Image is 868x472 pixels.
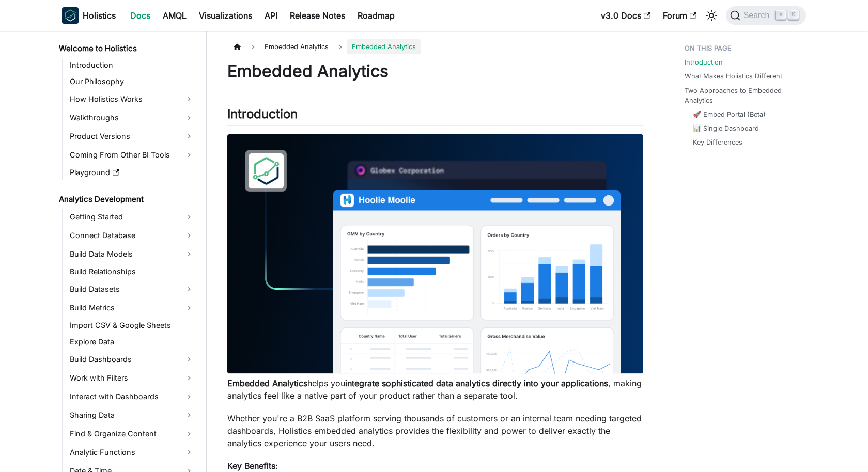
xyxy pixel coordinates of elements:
[776,10,786,20] kbd: ⌘
[227,412,643,449] p: Whether you're a B2B SaaS platform serving thousands of customers or an internal team needing tar...
[693,137,742,147] a: Key Differences
[693,123,759,133] a: 📊 Single Dashboard
[227,378,307,388] strong: Embedded Analytics
[227,39,247,54] a: Home page
[67,147,197,163] a: Coming From Other BI Tools
[67,351,197,368] a: Build Dashboards
[67,370,197,386] a: Work with Filters
[227,106,643,126] h2: Introduction
[67,209,197,225] a: Getting Started
[227,461,278,471] strong: Key Benefits:
[67,388,197,405] a: Interact with Dashboards
[83,9,116,22] b: Holistics
[67,407,197,423] a: Sharing Data
[259,39,334,54] span: Embedded Analytics
[685,86,800,105] a: Two Approaches to Embedded Analytics
[67,91,197,107] a: How Holistics Works
[67,264,197,279] a: Build Relationships
[657,7,703,24] a: Forum
[258,7,284,24] a: API
[62,7,116,24] a: HolisticsHolistics
[62,7,79,24] img: Holistics
[67,58,197,72] a: Introduction
[67,300,197,316] a: Build Metrics
[685,57,723,67] a: Introduction
[67,318,197,333] a: Import CSV & Google Sheets
[227,134,643,374] img: Embedded Dashboard
[157,7,193,24] a: AMQL
[347,39,421,54] span: Embedded Analytics
[67,165,197,180] a: Playground
[227,61,643,82] h1: Embedded Analytics
[193,7,258,24] a: Visualizations
[52,31,207,472] nav: Docs sidebar
[685,71,782,81] a: What Makes Holistics Different
[788,10,799,20] kbd: K
[56,41,197,56] a: Welcome to Holistics
[67,74,197,89] a: Our Philosophy
[124,7,157,24] a: Docs
[284,7,351,24] a: Release Notes
[67,335,197,349] a: Explore Data
[227,39,643,54] nav: Breadcrumbs
[67,426,197,442] a: Find & Organize Content
[67,128,197,145] a: Product Versions
[67,281,197,297] a: Build Datasets
[595,7,657,24] a: v3.0 Docs
[67,227,197,244] a: Connect Database
[67,246,197,262] a: Build Data Models
[740,11,776,20] span: Search
[703,7,720,24] button: Switch between dark and light mode (currently light mode)
[67,109,197,126] a: Walkthroughs
[693,109,766,119] a: 🚀 Embed Portal (Beta)
[67,444,197,461] a: Analytic Functions
[227,377,643,402] p: helps you , making analytics feel like a native part of your product rather than a separate tool.
[345,378,608,388] strong: integrate sophisticated data analytics directly into your applications
[351,7,401,24] a: Roadmap
[726,6,806,25] button: Search (Command+K)
[56,192,197,207] a: Analytics Development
